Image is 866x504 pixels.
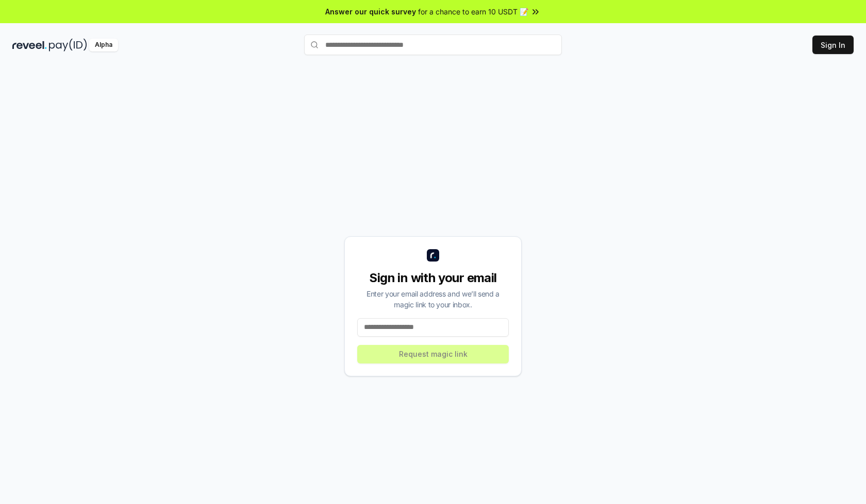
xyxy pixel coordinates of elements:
[357,270,509,286] div: Sign in with your email
[89,39,118,51] div: Alpha
[49,39,87,51] img: pay_id
[12,39,47,51] img: reveel_dark
[325,6,416,17] span: Answer our quick survey
[427,249,439,262] img: logo_small
[812,36,854,54] button: Sign In
[357,288,509,310] div: Enter your email address and we’ll send a magic link to your inbox.
[418,6,528,17] span: for a chance to earn 10 USDT 📝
